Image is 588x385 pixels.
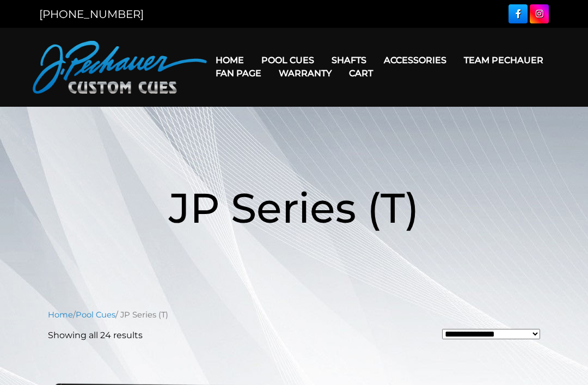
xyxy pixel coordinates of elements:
[76,310,115,320] a: Pool Cues
[48,329,143,342] p: Showing all 24 results
[442,329,540,339] select: Shop order
[207,59,270,87] a: Fan Page
[270,59,340,87] a: Warranty
[455,46,552,74] a: Team Pechauer
[253,46,323,74] a: Pool Cues
[39,8,144,21] a: [PHONE_NUMBER]
[375,46,455,74] a: Accessories
[48,309,540,321] nav: Breadcrumb
[323,46,375,74] a: Shafts
[48,310,73,320] a: Home
[169,182,419,233] span: JP Series (T)
[340,59,382,87] a: Cart
[207,46,253,74] a: Home
[33,41,207,94] img: Pechauer Custom Cues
